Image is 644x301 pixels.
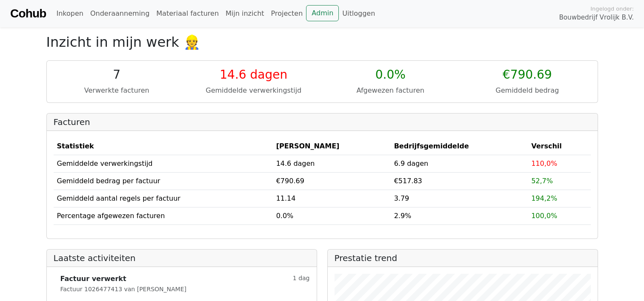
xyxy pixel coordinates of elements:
[327,85,454,96] div: Afgewezen facturen
[60,274,126,284] strong: Factuur verwerkt
[306,5,339,21] a: Admin
[273,207,391,224] td: 0.0%
[391,190,528,207] td: 3.79
[54,253,310,263] h2: Laatste activiteiten
[464,85,591,96] div: Gemiddeld bedrag
[54,138,273,155] th: Statistiek
[391,172,528,190] td: €517.83
[531,194,557,202] span: 194,2%
[293,274,310,284] small: 1 dag
[54,172,273,190] td: Gemiddeld bedrag per factuur
[464,68,591,82] div: €790.69
[273,190,391,207] td: 11.14
[339,5,378,22] a: Uitloggen
[531,212,557,220] span: 100,0%
[590,5,634,13] span: Ingelogd onder:
[54,68,180,82] div: 7
[54,85,180,96] div: Verwerkte facturen
[559,13,634,23] span: Bouwbedrijf Vrolijk B.V.
[335,253,591,263] h2: Prestatie trend
[222,5,268,22] a: Mijn inzicht
[54,155,273,172] td: Gemiddelde verwerkingstijd
[273,155,391,172] td: 14.6 dagen
[54,207,273,224] td: Percentage afgewezen facturen
[190,68,317,82] div: 14.6 dagen
[528,138,590,155] th: Verschil
[60,286,187,292] small: Factuur 1026477413 van [PERSON_NAME]
[531,177,553,185] span: 52,7%
[10,3,46,24] a: Cohub
[54,117,591,127] h2: Facturen
[46,34,598,50] h2: Inzicht in mijn werk 👷
[273,138,391,155] th: [PERSON_NAME]
[327,68,454,82] div: 0.0%
[268,5,306,22] a: Projecten
[273,172,391,190] td: €790.69
[391,138,528,155] th: Bedrijfsgemiddelde
[391,207,528,224] td: 2.9%
[391,155,528,172] td: 6.9 dagen
[53,5,86,22] a: Inkopen
[153,5,222,22] a: Materiaal facturen
[531,159,557,168] span: 110,0%
[190,85,317,96] div: Gemiddelde verwerkingstijd
[87,5,153,22] a: Onderaanneming
[54,190,273,207] td: Gemiddeld aantal regels per factuur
